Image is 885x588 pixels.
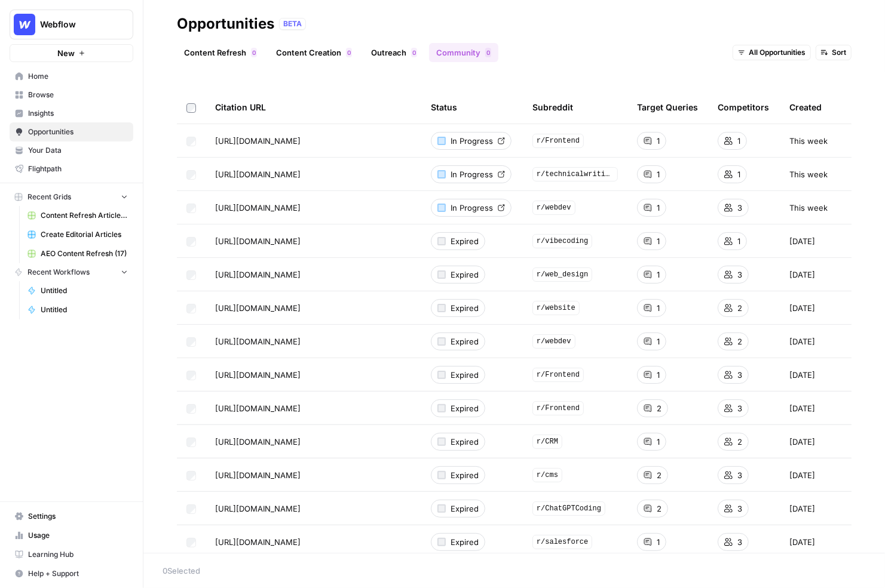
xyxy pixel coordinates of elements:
[10,526,133,545] a: Usage
[163,565,866,577] div: 0 Selected
[451,469,479,481] span: Expired
[10,122,133,141] a: Opportunities
[28,71,128,82] span: Home
[451,436,479,448] span: Expired
[22,281,133,300] a: Untitled
[28,90,128,100] span: Browse
[215,168,301,180] span: [URL][DOMAIN_NAME]
[737,436,742,448] span: 2
[657,135,660,147] span: 1
[532,234,592,248] span: r/vibecoding
[733,45,811,60] button: All Opportunities
[737,469,742,481] span: 3
[532,267,592,282] span: r/web_design
[532,201,575,215] span: r/webdev
[789,436,815,448] span: [DATE]
[14,14,35,35] img: Webflow Logo
[532,167,618,181] span: r/technicalwriting
[486,48,490,57] span: 0
[27,192,71,202] span: Recent Grids
[532,468,562,482] span: r/cms
[657,269,660,281] span: 1
[789,168,828,180] span: This week
[789,91,822,124] div: Created
[10,67,133,86] a: Home
[10,564,133,583] button: Help + Support
[451,202,493,214] span: In Progress
[364,43,424,62] a: Outreach0
[177,43,264,62] a: Content Refresh0
[215,436,301,448] span: [URL][DOMAIN_NAME]
[789,536,815,548] span: [DATE]
[485,48,491,57] div: 0
[215,202,301,214] span: [URL][DOMAIN_NAME]
[737,168,740,180] span: 1
[816,45,852,60] button: Sort
[789,269,815,281] span: [DATE]
[657,335,660,347] span: 1
[737,135,740,147] span: 1
[451,168,493,180] span: In Progress
[789,235,815,247] span: [DATE]
[789,402,815,414] span: [DATE]
[28,127,128,137] span: Opportunities
[737,202,742,214] span: 3
[10,263,133,281] button: Recent Workflows
[657,436,660,448] span: 1
[10,141,133,160] a: Your Data
[737,335,742,347] span: 2
[451,302,479,314] span: Expired
[451,235,479,247] span: Expired
[637,91,698,124] div: Target Queries
[22,206,133,225] a: Content Refresh Article (Demo Grid)
[28,164,128,174] span: Flightpath
[532,134,584,148] span: r/Frontend
[22,244,133,263] a: AEO Content Refresh (17)
[737,503,742,515] span: 3
[657,369,660,381] span: 1
[657,503,662,515] span: 2
[10,545,133,564] a: Learning Hub
[215,302,301,314] span: [URL][DOMAIN_NAME]
[451,536,479,548] span: Expired
[10,10,133,39] button: Workspace: Webflow
[789,335,815,347] span: [DATE]
[429,43,498,62] a: Community0
[41,285,128,296] span: Untitled
[215,135,301,147] span: [URL][DOMAIN_NAME]
[749,47,806,58] span: All Opportunities
[789,302,815,314] span: [DATE]
[41,210,128,221] span: Content Refresh Article (Demo Grid)
[215,269,301,281] span: [URL][DOMAIN_NAME]
[431,91,457,124] div: Status
[789,135,828,147] span: This week
[10,44,133,62] button: New
[532,368,584,382] span: r/Frontend
[657,469,662,481] span: 2
[411,48,417,57] div: 0
[10,159,133,178] a: Flightpath
[737,235,740,247] span: 1
[10,188,133,206] button: Recent Grids
[657,168,660,180] span: 1
[215,469,301,481] span: [URL][DOMAIN_NAME]
[347,48,351,57] span: 0
[532,91,573,124] div: Subreddit
[215,91,412,124] div: Citation URL
[10,104,133,123] a: Insights
[215,402,301,414] span: [URL][DOMAIN_NAME]
[451,335,479,347] span: Expired
[28,549,128,560] span: Learning Hub
[451,135,493,147] span: In Progress
[431,199,512,217] a: In Progress
[532,535,592,549] span: r/salesforce
[431,132,512,150] a: In Progress
[279,18,306,30] div: BETA
[215,536,301,548] span: [URL][DOMAIN_NAME]
[28,511,128,522] span: Settings
[532,401,584,415] span: r/Frontend
[657,235,660,247] span: 1
[28,568,128,579] span: Help + Support
[789,369,815,381] span: [DATE]
[737,369,742,381] span: 3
